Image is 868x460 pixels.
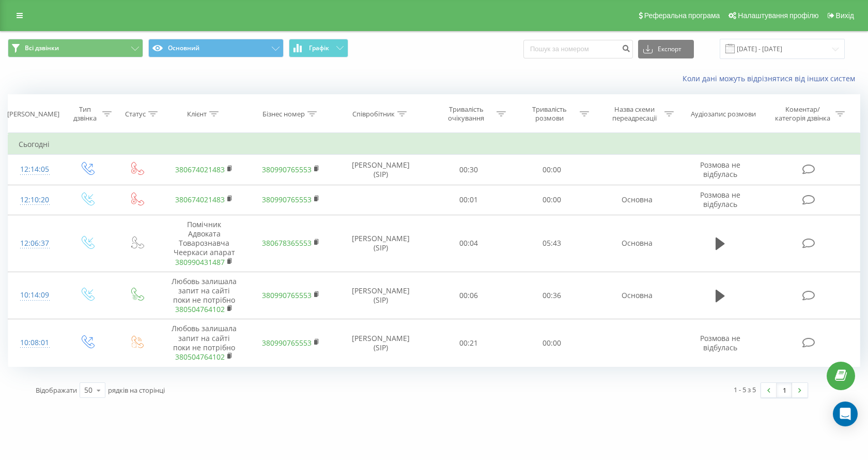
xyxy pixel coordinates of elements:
span: Реферальна програма [644,11,720,20]
a: 380504764102 [175,352,225,362]
td: 00:04 [427,215,510,272]
div: Тривалість розмови [522,105,577,123]
td: 05:43 [510,215,594,272]
div: Статус [125,110,146,118]
div: Клієнт [187,110,207,118]
button: Основний [148,39,284,57]
div: Тривалість очікування [439,105,494,123]
td: Основна [594,215,680,272]
a: 380674021483 [175,165,225,174]
div: Тип дзвінка [70,105,100,123]
td: Основна [594,272,680,319]
a: 1 [777,383,792,397]
span: Відображати [36,385,77,395]
input: Пошук за номером [523,40,633,58]
td: 00:00 [510,319,594,367]
a: 380990765553 [262,195,312,204]
td: 00:36 [510,272,594,319]
span: Розмова не відбулась [700,333,740,352]
button: Експорт [638,40,694,58]
div: Аудіозапис розмови [691,110,756,118]
a: 380504764102 [175,304,225,314]
div: 12:14:05 [19,159,51,180]
td: [PERSON_NAME] (SIP) [334,215,427,272]
a: 380678365553 [262,238,312,248]
a: 380990431487 [175,257,225,267]
button: Графік [289,39,348,57]
td: 00:00 [510,185,594,215]
span: Розмова не відбулась [700,160,740,179]
td: Любовь залишала запит на сайті поки не потрібно [161,272,247,319]
span: Вихід [836,11,854,20]
td: 00:21 [427,319,510,367]
td: [PERSON_NAME] (SIP) [334,155,427,185]
span: Розмова не відбулась [700,190,740,209]
td: [PERSON_NAME] (SIP) [334,319,427,367]
span: Графік [309,44,329,52]
a: Коли дані можуть відрізнятися вiд інших систем [683,73,860,83]
a: 380674021483 [175,195,225,204]
td: Помічник Адвоката Товарознавча Чееркаси апарат [161,215,247,272]
a: 380990765553 [262,290,312,300]
div: Open Intercom Messenger [833,402,858,426]
span: Всі дзвінки [25,44,59,52]
td: 00:06 [427,272,510,319]
div: Назва схеми переадресації [607,105,662,123]
button: Всі дзвінки [8,39,143,57]
td: 00:01 [427,185,510,215]
div: [PERSON_NAME] [7,110,59,118]
td: Любовь залишала запит на сайті поки не потрібно [161,319,247,367]
td: Сьогодні [8,134,860,155]
td: 00:00 [510,155,594,185]
div: Бізнес номер [262,110,305,118]
div: 10:14:09 [19,285,51,305]
span: Налаштування профілю [738,11,818,20]
td: 00:30 [427,155,510,185]
div: 1 - 5 з 5 [734,384,756,395]
td: Основна [594,185,680,215]
td: [PERSON_NAME] (SIP) [334,272,427,319]
div: 12:06:37 [19,233,51,254]
div: 12:10:20 [19,190,51,210]
span: рядків на сторінці [108,385,165,395]
div: 50 [84,385,92,395]
div: Співробітник [352,110,395,118]
div: Коментар/категорія дзвінка [772,105,833,123]
a: 380990765553 [262,165,312,174]
a: 380990765553 [262,338,312,348]
div: 10:08:01 [19,333,51,353]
